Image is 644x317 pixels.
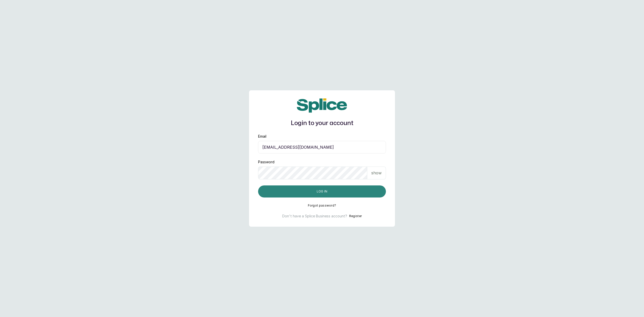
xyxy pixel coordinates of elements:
[308,204,336,208] button: Forgot password?
[258,160,274,165] label: Password
[258,134,266,139] label: Email
[258,141,386,153] input: email@acme.com
[282,214,347,219] p: Don't have a Splice Business account?
[349,214,362,219] button: Register
[258,119,386,128] h1: Login to your account
[258,185,386,197] button: Log in
[371,170,382,176] p: show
